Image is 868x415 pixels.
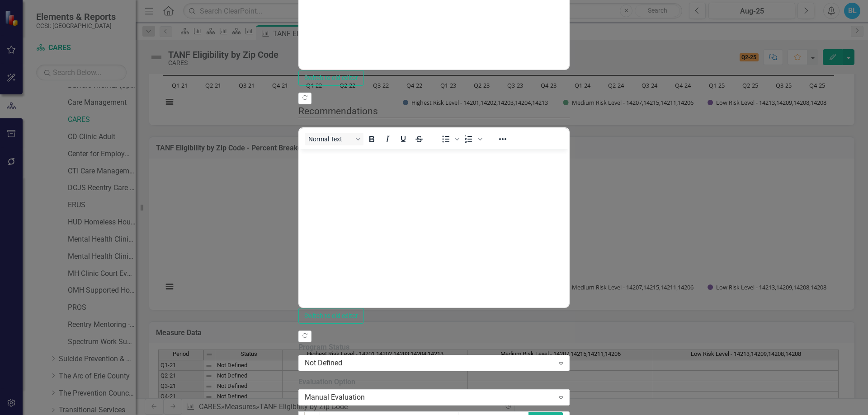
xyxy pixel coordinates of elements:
[396,133,411,145] button: Underline
[305,133,363,145] button: Block Normal Text
[298,104,570,118] legend: Recommendations
[411,133,427,145] button: Strikethrough
[298,70,364,86] button: Switch to old editor
[305,392,554,403] div: Manual Evaluation
[495,133,510,145] button: Reveal or hide additional toolbar items
[298,342,570,353] label: Program Status
[299,149,569,307] iframe: Rich Text Area
[305,358,554,368] div: Not Defined
[364,133,379,145] button: Bold
[438,133,461,145] div: Bullet list
[308,135,353,143] span: Normal Text
[298,377,570,387] label: Evaluation Option
[380,133,395,145] button: Italic
[298,308,364,324] button: Switch to old editor
[461,133,484,145] div: Numbered list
